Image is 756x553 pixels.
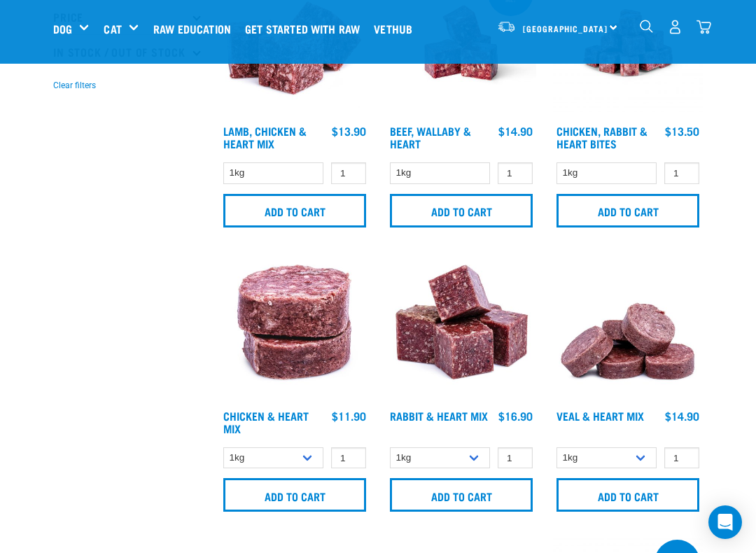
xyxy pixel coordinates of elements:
input: 1 [664,447,699,469]
a: Chicken & Heart Mix [223,412,309,431]
a: Get started with Raw [241,1,370,57]
input: 1 [331,447,366,469]
div: $13.50 [665,125,699,137]
img: home-icon-1@2x.png [640,20,653,33]
input: 1 [664,162,699,184]
a: Chicken, Rabbit & Heart Bites [556,127,647,146]
img: 1152 Veal Heart Medallions 01 [553,253,703,402]
input: Add to cart [556,478,699,512]
div: Open Intercom Messenger [708,505,742,539]
button: Clear filters [53,79,96,92]
div: $16.90 [498,409,533,422]
input: 1 [331,162,366,184]
input: Add to cart [390,478,533,512]
div: $13.90 [332,125,366,137]
input: 1 [498,447,533,469]
input: 1 [498,162,533,184]
a: Beef, Wallaby & Heart [390,127,471,146]
a: Rabbit & Heart Mix [390,412,488,419]
span: [GEOGRAPHIC_DATA] [523,26,608,31]
div: $11.90 [332,409,366,422]
input: Add to cart [390,194,533,227]
a: Vethub [370,1,423,57]
a: Dog [53,20,72,37]
img: home-icon@2x.png [696,20,711,34]
input: Add to cart [223,194,366,227]
img: van-moving.png [497,20,516,33]
a: Veal & Heart Mix [556,412,644,419]
div: $14.90 [665,409,699,422]
input: Add to cart [223,478,366,512]
a: Raw Education [150,1,241,57]
div: $14.90 [498,125,533,137]
img: 1087 Rabbit Heart Cubes 01 [386,253,536,402]
img: user.png [668,20,682,34]
a: Lamb, Chicken & Heart Mix [223,127,307,146]
input: Add to cart [556,194,699,227]
img: Chicken and Heart Medallions [220,253,370,402]
a: Cat [104,20,121,37]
